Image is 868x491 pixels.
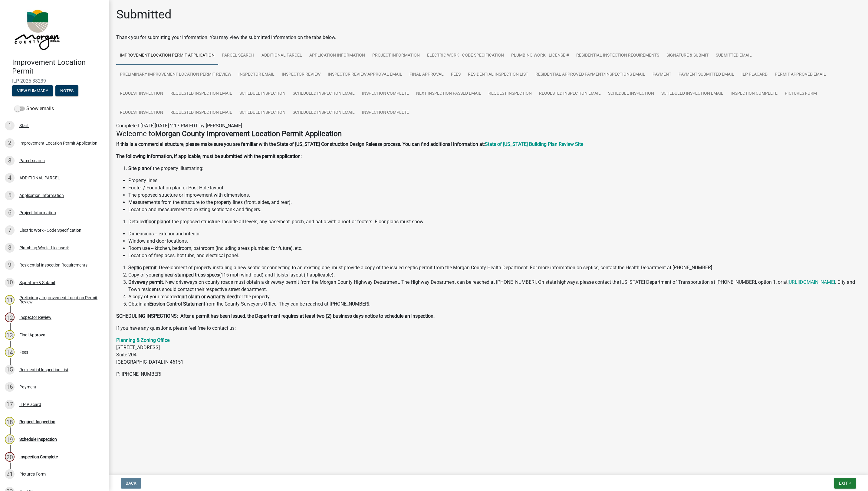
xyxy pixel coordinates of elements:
[12,85,53,96] button: View Summary
[658,84,727,103] a: Scheduled Inspection Email
[5,295,15,305] div: 11
[128,279,163,285] strong: Driveway permit
[19,263,87,267] div: Residential Inspection Requirements
[12,58,104,76] h4: Improvement Location Permit
[485,141,583,147] strong: State of [US_STATE] Building Plan Review Site
[236,84,289,103] a: Schedule Inspection
[5,278,15,287] div: 10
[12,78,97,84] span: ILP-2025-38239
[358,103,413,123] a: Inspection Complete
[5,191,15,200] div: 5
[447,65,464,84] a: Fees
[19,280,55,285] div: Signature & Submit
[19,246,69,250] div: Plumbing Work - License #
[5,469,15,479] div: 21
[19,455,58,459] div: Inspection Complete
[5,434,15,444] div: 19
[167,84,236,103] a: Requested Inspection Email
[19,159,45,163] div: Parcel search
[116,313,435,319] strong: SCHEDULING INSPECTIONS: After a permit has been issued, the Department requires at least two (2) ...
[19,296,99,304] div: Preliminary Improvement Location Permit Review
[19,228,81,232] div: Electric Work - Code Specification
[5,347,15,357] div: 14
[5,121,15,130] div: 1
[128,245,861,252] li: Room use -- kitchen, bedroom, bathroom (including areas plumbed for future), etc.
[5,208,15,218] div: 6
[839,481,848,486] span: Exit
[19,176,60,180] div: ADDITIONAL PARCEL
[236,103,289,123] a: Schedule Inspection
[358,84,413,103] a: Inspection Complete
[128,191,861,199] li: The proposed structure or improvement with dimensions.
[19,472,46,476] div: Pictures Form
[573,46,663,65] a: Residential Inspection Requirements
[55,89,78,93] wm-modal-confirm: Notes
[289,103,358,123] a: Scheduled Inspection Email
[5,400,15,409] div: 17
[485,84,535,103] a: Request Inspection
[19,141,97,145] div: Improvement Location Permit Application
[649,65,675,84] a: Payment
[128,271,861,279] li: Copy of your (115 mph wind load) and I-joists layout (if applicable).
[116,7,172,22] h1: Submitted
[712,46,755,65] a: Submitted Email
[116,123,242,129] span: Completed [DATE][DATE] 2:17 PM EDT by [PERSON_NAME]
[116,34,861,41] div: Thank you for submitting your information. You may view the submitted information on the tabs below.
[128,293,861,300] li: A copy of your recorded for the property.
[5,313,15,322] div: 12
[19,350,28,354] div: Fees
[5,452,15,462] div: 20
[116,153,302,159] strong: The following information, if applicable, must be submitted with the permit application:
[155,129,342,138] strong: Morgan County Improvement Location Permit Application
[128,165,147,171] strong: Site plan
[19,420,55,424] div: Request Inspection
[179,294,237,300] strong: quit claim or warranty deed
[834,478,856,489] button: Exit
[369,46,423,65] a: Project Information
[116,141,485,147] strong: If this is a commercial structure, please make sure you are familiar with the State of [US_STATE]...
[289,84,358,103] a: Scheduled Inspection Email
[781,84,820,103] a: Pictures Form
[5,330,15,340] div: 13
[738,65,771,84] a: ILP Placard
[116,371,861,378] p: P: [PHONE_NUMBER]
[5,260,15,270] div: 9
[19,385,36,389] div: Payment
[5,382,15,392] div: 16
[121,478,141,489] button: Back
[306,46,369,65] a: Application Information
[406,65,447,84] a: Final Approval
[464,65,532,84] a: Residential Inspection List
[128,218,861,225] li: Detailed of the proposed structure. Include all levels, any basement, porch, and patio with a roo...
[5,417,15,427] div: 18
[532,65,649,84] a: Residential Approved Payment/Inspections Email
[235,65,278,84] a: Inspector Email
[535,84,604,103] a: Requested Inspection Email
[413,84,485,103] a: Next Inspection Passed Email
[19,211,56,215] div: Project Information
[128,165,861,172] li: of the property illustrating:
[787,279,835,285] a: [URL][DOMAIN_NAME]
[167,103,236,123] a: Requested Inspection Email
[116,337,169,343] a: Planning & Zoning Office
[19,123,29,128] div: Start
[12,6,61,52] img: Morgan County, Indiana
[675,65,738,84] a: Payment Submitted Email
[128,252,861,259] li: Location of fireplaces, hot tubs, and electrical panel.
[116,325,861,332] p: If you have any questions, please feel free to contact us:
[12,89,53,93] wm-modal-confirm: Summary
[128,265,156,270] strong: Septic permit
[604,84,658,103] a: Schedule Inspection
[128,184,861,191] li: Footer / Foundation plan or Post Hole layout.
[771,65,830,84] a: Permit Approved Email
[5,156,15,165] div: 3
[663,46,712,65] a: Signature & Submit
[128,237,861,245] li: Window and door locations.
[128,264,861,271] li: . Development of property installing a new septic or connecting to an existing one, must provide ...
[128,199,861,206] li: Measurements from the structure to the property lines (front, sides, and rear).
[5,225,15,235] div: 7
[508,46,573,65] a: Plumbing Work - License #
[324,65,406,84] a: Inspector Review Approval Email
[146,219,166,224] strong: floor plan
